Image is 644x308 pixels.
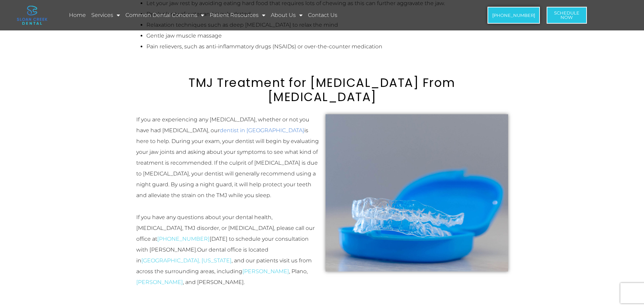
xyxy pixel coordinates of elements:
a: [PERSON_NAME] [136,279,183,285]
img: logo [17,6,47,25]
a: [PHONE_NUMBER] [157,236,210,242]
span: , and [PERSON_NAME]. [183,279,245,285]
span: , Plano, [289,268,308,275]
a: dentist in [GEOGRAPHIC_DATA] [220,127,304,134]
li: Pain relievers, such as anti-inflammatory drugs (NSAIDs) or over-the-counter medication [146,41,511,52]
a: Home [68,7,87,23]
a: ScheduleNow [547,7,587,24]
span: [PHONE_NUMBER] [492,13,535,18]
a: [PHONE_NUMBER] [487,7,540,24]
a: [GEOGRAPHIC_DATA], [US_STATE] [141,257,232,264]
a: [PERSON_NAME] [242,268,289,275]
span: If you have any questions about your dental health, [MEDICAL_DATA], TMJ disorder, or [MEDICAL_DAT... [136,214,315,242]
h2: TMJ Treatment for [MEDICAL_DATA] From [MEDICAL_DATA] [133,76,511,104]
a: Patient Resources [209,7,266,23]
img: Dental night guard for teeth clenching or grinding [326,114,508,271]
a: Services [90,7,121,23]
a: Contact Us [307,7,338,23]
span: [DATE] to schedule your consultation with [PERSON_NAME]. [136,236,309,253]
a: About Us [270,7,304,23]
span: If you are experiencing any [MEDICAL_DATA], whether or not you have had [MEDICAL_DATA], our is he... [136,116,319,198]
li: Gentle jaw muscle massage [146,30,511,41]
nav: Menu [68,7,443,23]
a: Common Dental Concerns [124,7,205,23]
span: Our dental office is located in [136,246,268,264]
span: Schedule Now [554,11,579,20]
